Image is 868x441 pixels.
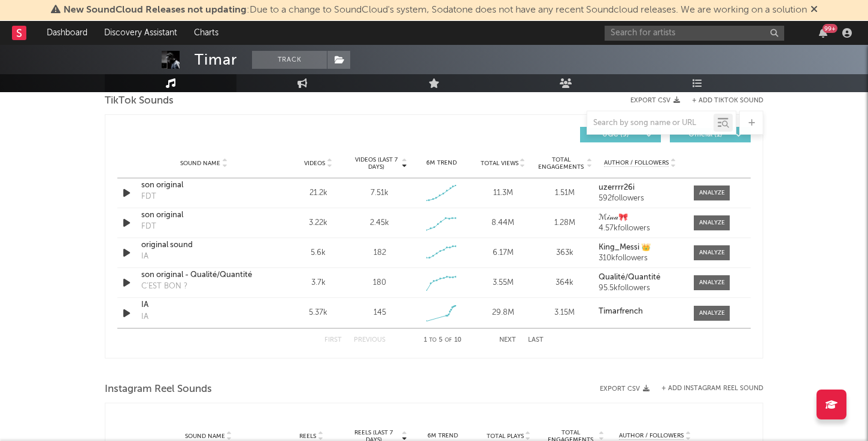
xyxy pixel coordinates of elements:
[823,24,837,33] div: 99 +
[528,337,544,343] button: Last
[141,180,266,191] a: son original
[811,5,818,15] span: Dismiss
[599,308,643,315] strong: Timarfrench
[354,337,386,343] button: Previous
[185,433,225,440] span: Sound Name
[599,214,682,222] a: ℳ𝒾𝓃𝒶🎀
[195,51,237,69] div: Timar
[141,299,266,311] a: IA
[141,191,156,203] div: FDT
[141,281,187,293] div: C’EST BON ?
[605,26,784,41] input: Search for artists
[599,254,682,263] div: 310k followers
[588,131,643,138] span: UGC ( 9 )
[599,224,682,233] div: 4.57k followers
[475,247,531,259] div: 6.17M
[599,273,682,282] a: Qualité/Quantité
[599,273,660,281] strong: Qualité/Quantité
[630,97,680,104] button: Export CSV
[409,333,475,348] div: 1 5 10
[475,217,531,229] div: 8.44M
[429,337,436,343] span: to
[650,385,763,392] div: + Add Instagram Reel Sound
[537,156,585,171] span: Total Engagements
[290,277,346,289] div: 3.7k
[290,307,346,319] div: 5.37k
[599,194,682,203] div: 592 followers
[290,247,346,259] div: 5.6k
[680,98,763,104] button: + Add TikTok Sound
[599,284,682,293] div: 95.5k followers
[600,385,650,393] button: Export CSV
[141,269,266,281] a: son original - Qualité/Quantité
[324,337,342,343] button: First
[599,244,651,251] strong: King_Messi 👑
[290,187,346,199] div: 21.2k
[299,433,316,440] span: Reels
[537,217,593,229] div: 1.28M
[352,156,400,171] span: Videos (last 7 days)
[252,51,327,69] button: Track
[678,131,733,138] span: Official ( 1 )
[105,382,212,397] span: Instagram Reel Sounds
[445,337,452,343] span: of
[475,187,531,199] div: 11.3M
[599,244,682,252] a: King_Messi 👑
[537,307,593,319] div: 3.15M
[180,160,220,167] span: Sound Name
[96,21,186,45] a: Discovery Assistant
[537,277,593,289] div: 364k
[374,247,386,259] div: 182
[141,221,156,233] div: FDT
[373,277,386,289] div: 180
[374,307,386,319] div: 145
[599,214,628,221] strong: ℳ𝒾𝓃𝒶🎀
[670,127,751,142] button: Official(1)
[692,98,763,104] button: + Add TikTok Sound
[604,159,669,167] span: Author / Followers
[580,127,661,142] button: UGC(9)
[63,5,247,15] span: New SoundCloud Releases not updating
[475,277,531,289] div: 3.55M
[481,160,518,167] span: Total Views
[661,385,763,392] button: + Add Instagram Reel Sound
[599,184,682,192] a: uzerrrr26i
[619,432,684,440] span: Author / Followers
[599,184,635,191] strong: uzerrrr26i
[537,187,593,199] div: 1.51M
[475,307,531,319] div: 29.8M
[141,311,148,323] div: IA
[414,159,469,168] div: 6M Trend
[499,337,516,343] button: Next
[371,187,389,199] div: 7.51k
[587,118,714,128] input: Search by song name or URL
[105,94,174,108] span: TikTok Sounds
[141,209,266,221] a: son original
[487,433,524,440] span: Total Plays
[537,247,593,259] div: 363k
[413,431,473,440] div: 6M Trend
[819,28,827,38] button: 99+
[599,308,682,316] a: Timarfrench
[186,21,227,45] a: Charts
[290,217,346,229] div: 3.22k
[304,160,325,167] span: Videos
[141,251,148,263] div: IA
[63,5,807,15] span: : Due to a change to SoundCloud's system, Sodatone does not have any recent Soundcloud releases. ...
[370,217,389,229] div: 2.45k
[38,21,96,45] a: Dashboard
[141,239,266,251] a: original sound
